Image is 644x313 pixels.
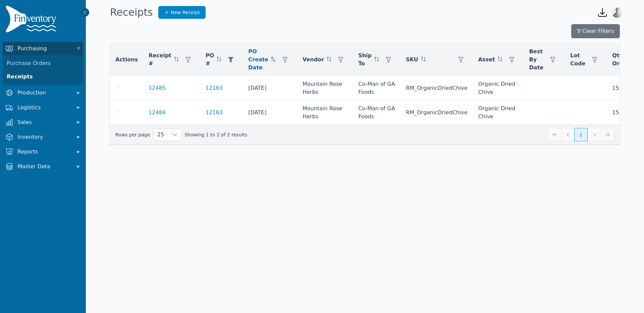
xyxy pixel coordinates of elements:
[184,131,247,138] span: Showing 1 to 2 of 2 results
[297,101,353,125] td: Mountain Rose Herbs
[570,52,585,68] span: Lot Code
[158,6,206,19] a: New Receipt
[149,109,166,117] a: 12484
[110,6,153,18] h1: Receipts
[358,52,372,68] span: Ship To
[17,148,71,156] span: Reports
[478,56,495,64] span: Asset
[612,52,637,68] span: Qty Ordered
[17,163,71,171] span: Master Data
[115,56,138,64] span: Actions
[3,160,83,173] button: Master Data
[3,130,83,144] button: Inventory
[17,45,71,53] span: Purchasing
[153,129,168,141] span: Rows per page
[473,101,524,125] td: Organic Dried Chive
[3,42,83,55] button: Purchasing
[3,101,83,114] button: Logistics
[353,101,400,125] td: Co-Man of GA Foods
[149,52,171,68] span: Receipt #
[297,76,353,101] td: Mountain Rose Herbs
[206,52,214,68] span: PO #
[248,48,268,72] span: PO Create Date
[17,133,71,141] span: Inventory
[5,5,59,35] img: Finventory
[353,76,400,101] td: Co-Man of GA Foods
[243,76,297,101] td: [DATE]
[303,56,324,64] span: Vendor
[243,101,297,125] td: [DATE]
[17,104,71,112] span: Logistics
[4,57,82,70] a: Purchase Orders
[406,56,418,64] span: SKU
[3,86,83,100] button: Production
[149,84,166,92] a: 12485
[17,89,71,97] span: Production
[612,7,623,18] img: Joshua Benton
[17,118,71,126] span: Sales
[3,116,83,129] button: Sales
[171,9,200,16] span: New Receipt
[473,76,524,101] td: Organic Dried Chive
[3,145,83,159] button: Reports
[400,76,473,101] td: RM_OrganicDriedChive
[206,84,223,92] a: 12163
[206,109,223,117] a: 12163
[574,128,588,141] button: Page 1
[400,101,473,125] td: RM_OrganicDriedChive
[571,24,620,38] button: Clear Filters
[4,70,82,83] a: Receipts
[529,48,544,72] span: Best By Date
